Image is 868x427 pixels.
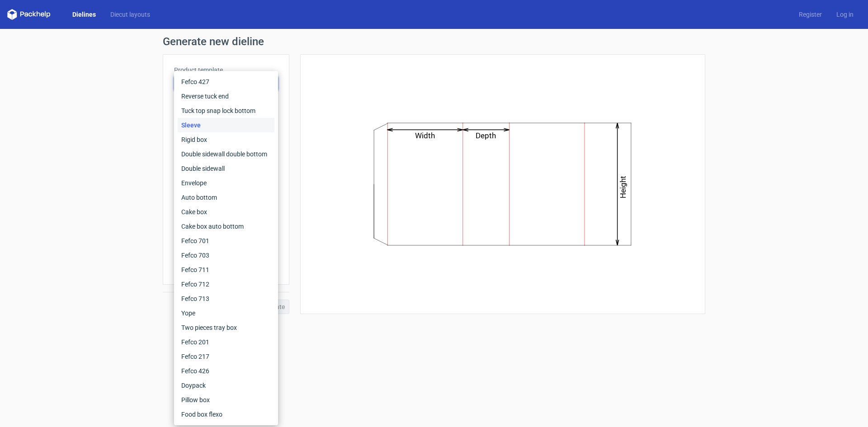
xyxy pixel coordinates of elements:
[178,118,274,132] div: Sleeve
[178,306,274,320] div: Yope
[178,219,274,234] div: Cake box auto bottom
[792,10,829,19] a: Register
[829,10,861,19] a: Log in
[178,75,274,89] div: Fefco 427
[178,277,274,291] div: Fefco 712
[178,205,274,219] div: Cake box
[178,190,274,205] div: Auto bottom
[178,132,274,147] div: Rigid box
[178,234,274,248] div: Fefco 701
[178,320,274,335] div: Two pieces tray box
[178,103,274,118] div: Tuck top snap lock bottom
[178,407,274,422] div: Food box flexo
[178,248,274,263] div: Fefco 703
[178,263,274,277] div: Fefco 711
[178,364,274,378] div: Fefco 426
[178,335,274,349] div: Fefco 201
[619,176,628,198] text: Height
[415,131,435,140] text: Width
[178,291,274,306] div: Fefco 713
[178,176,274,190] div: Envelope
[476,131,496,140] text: Depth
[103,10,157,19] a: Diecut layouts
[65,10,103,19] a: Dielines
[178,89,274,103] div: Reverse tuck end
[178,147,274,161] div: Double sidewall double bottom
[178,393,274,407] div: Pillow box
[178,161,274,176] div: Double sidewall
[163,36,705,47] h1: Generate new dieline
[178,349,274,364] div: Fefco 217
[178,378,274,393] div: Doypack
[174,66,278,75] label: Product template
